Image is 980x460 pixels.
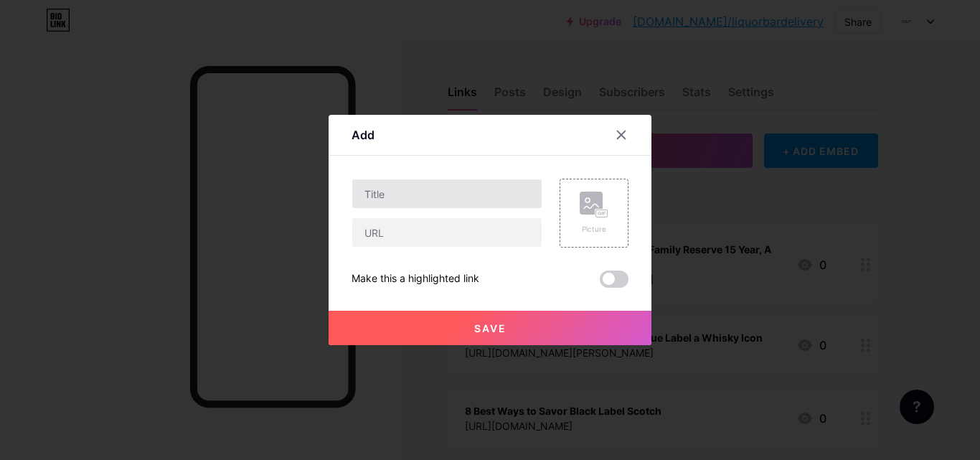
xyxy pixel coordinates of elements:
[352,126,374,144] div: Add
[580,224,608,235] div: Picture
[474,322,507,334] span: Save
[352,271,479,288] div: Make this a highlighted link
[352,179,542,208] input: Title
[329,311,651,345] button: Save
[352,218,542,247] input: URL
